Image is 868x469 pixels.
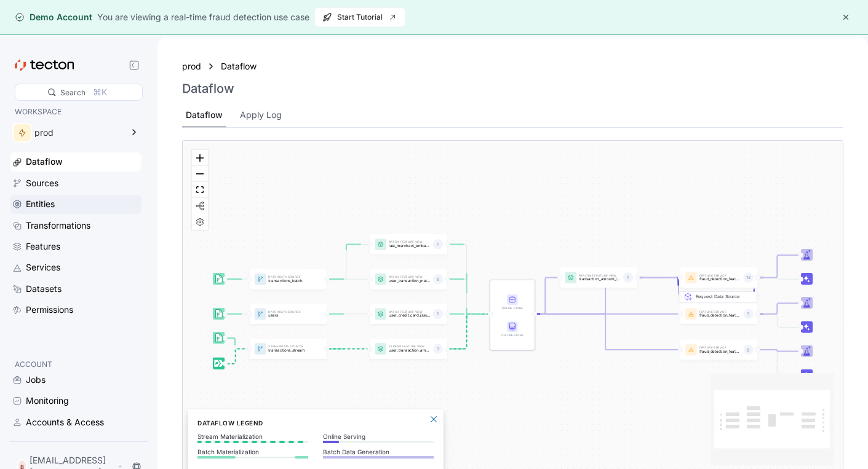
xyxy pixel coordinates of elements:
a: Dataflow [10,152,141,171]
p: Stream Data Source [268,345,309,348]
a: Feature Servicefraud_detection_feature_service:v212 [680,267,758,288]
a: Transformations [10,216,141,235]
div: Batch Feature Viewuser_credit_card_issuer1 [370,304,447,325]
div: Dataflow [186,108,223,122]
p: user_transaction_metrics [389,278,430,283]
p: users [268,313,309,318]
a: Datasets [10,280,141,298]
p: transaction_amount_is_higher_than_average [579,277,620,282]
p: ACCOUNT [15,358,137,371]
a: Feature Servicefraud_detection_feature_service_streaming3 [680,304,758,325]
div: Jobs [26,373,46,387]
p: Stream Materialization [197,433,308,440]
a: Permissions [10,301,141,319]
a: BatchData Sourcetransactions_batch [250,269,327,290]
div: 1 [623,273,633,283]
p: Batch Data Source [268,311,309,313]
div: Accounts & Access [26,416,104,429]
g: Edge from featureService:fraud_detection_feature_service to Trainer_featureService:fraud_detectio... [755,350,799,352]
div: Sources [26,176,58,190]
p: Stream Feature View [389,345,430,348]
p: user_credit_card_issuer [389,313,430,318]
p: user_transaction_amount_totals [389,349,430,353]
p: Batch Data Source [268,276,309,278]
g: Edge from dataSource:transactions_stream_stream_source to dataSource:transactions_stream [223,349,248,364]
a: BatchData Sourceusers [250,304,327,325]
p: fraud_detection_feature_service [699,349,741,353]
div: Offline Store [500,333,525,338]
g: Edge from featureView:last_merchant_embedding to STORE [445,245,489,314]
div: Online Store [500,306,525,311]
p: Online Serving [323,433,434,440]
a: Start Tutorial [314,7,405,27]
div: Services [26,261,60,274]
g: Edge from featureView:user_transaction_metrics to STORE [445,280,489,315]
g: Edge from featureService:fraud_detection_feature_service to Inference_featureService:fraud_detect... [755,350,799,376]
p: Batch Data Generation [323,448,434,455]
a: Batch Feature Viewlast_merchant_embedding1 [370,234,447,254]
g: Edge from dataSource:transactions_stream_batch_source to dataSource:transactions_stream [222,338,248,349]
p: last_merchant_embedding [389,244,430,248]
g: Edge from STORE to featureService:fraud_detection_feature_service:v2 [532,278,679,314]
a: Sources [10,174,141,192]
a: Feature Servicefraud_detection_feature_service6 [680,340,758,360]
div: prod [34,128,122,137]
p: transactions_batch [268,278,309,283]
div: Monitoring [26,394,69,408]
button: zoom in [192,150,208,166]
a: Services [10,258,141,277]
div: 1 [433,240,443,250]
button: zoom out [192,166,208,182]
g: Edge from REQ_featureService:fraud_detection_feature_service:v2 to featureService:fraud_detection... [678,278,679,298]
a: Accounts & Access [10,413,141,432]
div: Search⌘K [15,84,143,101]
div: You are viewing a real-time fraud detection use case [97,10,309,24]
div: 1 [433,309,443,319]
g: Edge from dataSource:transactions_batch to featureView:last_merchant_embedding [324,245,368,280]
div: Apply Log [240,108,282,122]
div: Permissions [26,303,73,317]
div: Offline Store [500,321,525,337]
div: Search [60,87,86,98]
a: Batch Feature Viewuser_transaction_metrics6 [370,269,447,290]
a: Dataflow [221,60,264,73]
div: 3 [433,344,443,354]
a: Realtime Feature Viewtransaction_amount_is_higher_than_average1 [560,267,637,288]
h3: Dataflow [182,81,234,96]
h6: Dataflow Legend [197,418,434,428]
span: Start Tutorial [322,8,397,26]
p: Realtime Feature View [579,274,620,277]
g: Edge from featureService:fraud_detection_feature_service:v2 to REQ_featureService:fraud_detection... [754,278,755,298]
a: Features [10,237,141,256]
div: Request Data Source [696,293,753,343]
div: ⌘K [93,85,107,99]
button: fit view [192,182,208,198]
a: Monitoring [10,392,141,410]
p: Batch Feature View [389,276,430,278]
g: Edge from featureService:fraud_detection_feature_service:v2 to Inference_featureService:fraud_det... [755,278,799,280]
button: Close Legend Panel [426,412,441,427]
p: Batch Feature View [389,241,430,243]
div: 6 [433,274,443,284]
a: Stream Feature Viewuser_transaction_amount_totals3 [370,339,447,359]
div: Demo Account [15,11,92,23]
p: Batch Feature View [389,311,430,313]
p: Feature Service [699,347,741,349]
a: StreamData Sourcetransactions_stream [250,339,327,359]
div: Online Store [500,294,525,310]
a: Jobs [10,371,141,389]
a: prod [182,60,201,73]
g: Edge from STORE to featureView:transaction_amount_is_higher_than_average [532,278,559,314]
g: Edge from STORE to featureService:fraud_detection_feature_service [532,314,679,350]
